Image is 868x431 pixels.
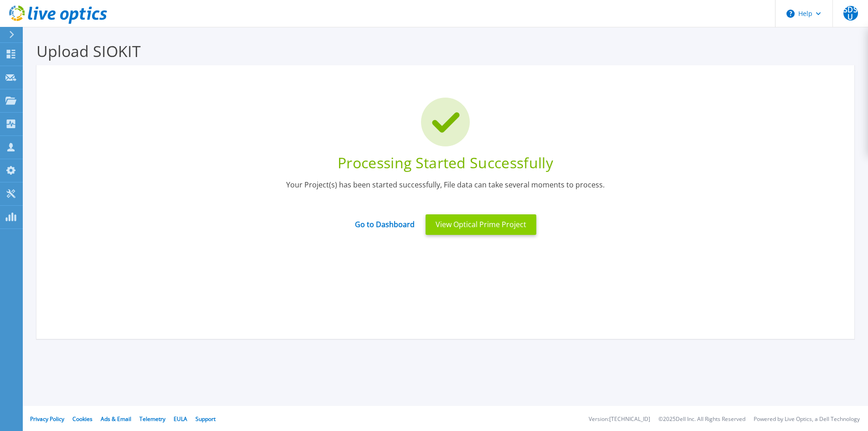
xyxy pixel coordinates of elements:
li: Powered by Live Optics, a Dell Technology [754,416,860,422]
li: Version: [TECHNICAL_ID] [589,416,650,422]
a: Privacy Policy [30,415,64,423]
a: EULA [174,415,187,423]
div: Processing Started Successfully [50,153,841,173]
button: View Optical Prime Project [426,214,536,235]
a: Telemetry [139,415,165,423]
a: Cookies [72,415,92,423]
a: Support [195,415,216,423]
li: © 2025 Dell Inc. All Rights Reserved [658,416,745,422]
div: Your Project(s) has been started successfully, File data can take several moments to process. [50,180,841,202]
span: SDSU [843,6,858,21]
a: Ads & Email [101,415,131,423]
h3: Upload SIOKIT [36,41,854,62]
a: Go to Dashboard [355,213,415,229]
